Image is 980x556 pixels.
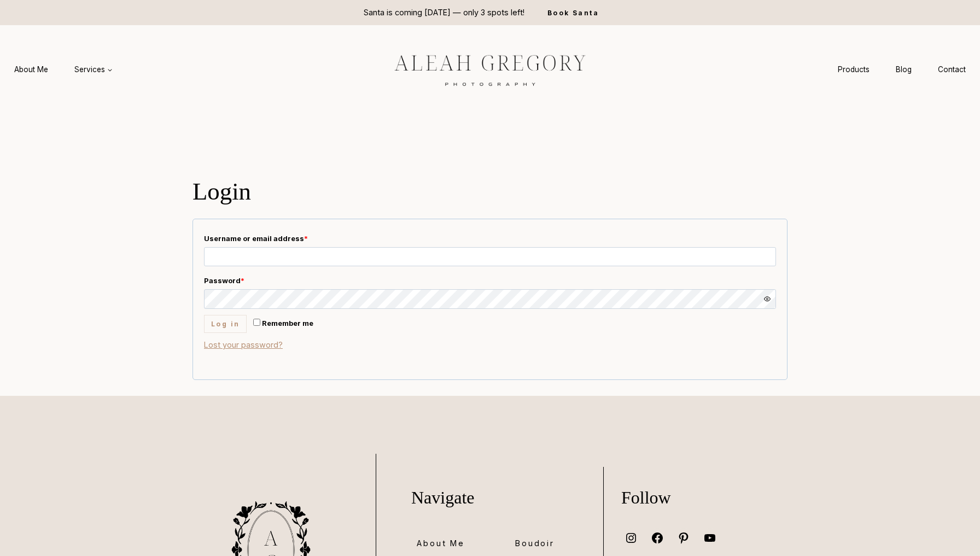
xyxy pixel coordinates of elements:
[763,295,771,303] button: Show password
[192,177,787,207] h2: Login
[253,319,260,326] input: Remember me
[825,60,883,80] a: Products
[204,230,776,247] label: Username or email address
[411,484,603,511] p: Navigate
[262,319,313,327] span: Remember me
[417,537,465,549] span: About Me
[515,534,563,553] a: Boudoir
[515,537,555,549] span: Boudoir
[204,315,247,333] button: Log in
[925,60,979,80] a: Contact
[74,64,113,75] span: Services
[825,60,979,80] nav: Secondary
[1,60,126,80] nav: Primary
[204,340,283,349] a: Lost your password?
[61,60,126,80] a: Services
[883,60,925,80] a: Blog
[417,534,472,553] a: About Me
[364,7,524,19] p: Santa is coming [DATE] — only 3 spots left!
[621,484,814,511] p: Follow
[204,272,776,289] label: Password
[1,60,61,80] a: About Me
[367,46,613,92] img: aleah gregory logo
